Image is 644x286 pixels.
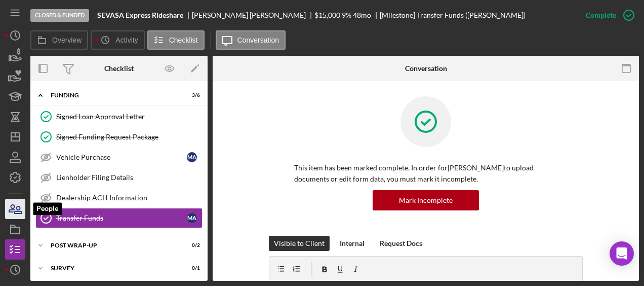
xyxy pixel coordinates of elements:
div: [PERSON_NAME] [PERSON_NAME] [192,11,314,19]
div: Mark Incomplete [399,190,453,210]
a: Lienholder Filing Details [35,167,203,188]
div: Transfer Funds [56,214,187,222]
button: Request Docs [375,236,427,251]
div: 48 mo [353,11,371,19]
button: Visible to Client [269,236,330,251]
button: Conversation [216,30,286,50]
a: Signed Loan Approval Letter [35,106,203,127]
div: [Milestone] Transfer Funds ([PERSON_NAME]) [380,11,526,19]
div: Post Wrap-Up [51,242,175,248]
div: Conversation [405,64,447,73]
div: Open Intercom Messenger [610,241,634,266]
button: Internal [335,236,370,251]
label: Overview [52,36,82,44]
div: 0 / 1 [182,265,200,271]
button: Activity [91,30,144,50]
div: Visible to Client [274,236,325,251]
div: M A [187,152,197,162]
a: Signed Funding Request Package [35,127,203,147]
div: Lienholder Filing Details [56,173,202,182]
div: Dealership ACH Information [56,194,202,202]
div: 3 / 6 [182,92,200,98]
a: Vehicle PurchaseMA [35,147,203,167]
div: 0 / 2 [182,242,200,248]
button: Mark Incomplete [373,190,479,210]
div: Complete [586,5,616,25]
div: Survey [51,265,175,271]
button: Complete [576,5,639,25]
button: Overview [30,30,88,50]
b: SEVASA Express Rideshare [97,11,183,19]
div: 9 % [342,11,351,19]
label: Checklist [169,36,198,44]
div: Closed & Funded [30,9,89,22]
div: Signed Funding Request Package [56,133,202,141]
div: Funding [51,92,175,98]
div: Request Docs [380,236,422,251]
a: Dealership ACH Information [35,188,203,208]
label: Conversation [237,36,279,44]
button: Checklist [147,30,205,50]
div: $15,000 [314,11,340,19]
div: M A [187,213,197,223]
a: Transfer FundsMA [35,208,203,228]
p: This item has been marked complete. In order for [PERSON_NAME] to upload documents or edit form d... [294,162,557,185]
div: Vehicle Purchase [56,153,187,161]
div: Checklist [104,64,134,73]
div: Signed Loan Approval Letter [56,113,202,121]
div: Internal [340,236,365,251]
label: Activity [115,36,138,44]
